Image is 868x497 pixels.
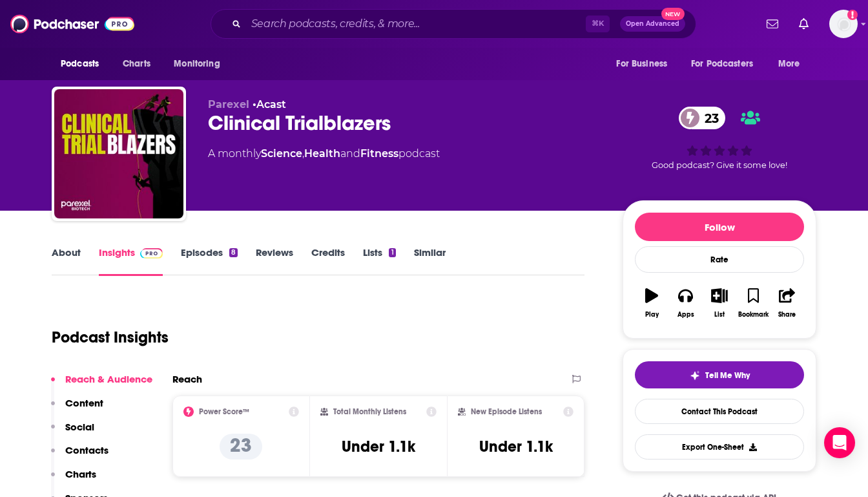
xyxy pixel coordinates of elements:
[61,55,99,73] span: Podcasts
[256,246,293,276] a: Reviews
[414,246,446,276] a: Similar
[626,21,679,27] span: Open Advanced
[635,361,804,388] button: tell me why sparkleTell Me Why
[714,311,725,319] div: List
[165,52,236,76] button: open menu
[738,311,769,319] div: Bookmark
[778,55,800,73] span: More
[703,280,736,326] button: List
[635,213,804,241] button: Follow
[229,248,238,257] div: 8
[174,55,220,73] span: Monitoring
[51,397,103,421] button: Content
[51,373,152,397] button: Reach & Audience
[679,107,725,129] a: 23
[65,373,152,385] p: Reach & Audience
[829,10,858,38] button: Show profile menu
[99,246,163,276] a: InsightsPodchaser Pro
[668,280,702,326] button: Apps
[586,16,610,32] span: ⌘ K
[677,311,694,319] div: Apps
[114,52,158,76] a: Charts
[691,55,753,73] span: For Podcasters
[616,55,667,73] span: For Business
[140,248,163,259] img: Podchaser Pro
[52,246,81,276] a: About
[620,16,685,32] button: Open AdvancedNew
[479,437,553,456] h3: Under 1.1k
[635,246,804,273] div: Rate
[342,437,415,456] h3: Under 1.1k
[360,147,398,160] a: Fitness
[363,246,395,276] a: Lists1
[52,328,169,347] h1: Podcast Insights
[692,107,725,129] span: 23
[10,12,134,36] img: Podchaser - Follow, Share and Rate Podcasts
[736,280,770,326] button: Bookmark
[623,98,816,178] div: 23Good podcast? Give it some love!
[51,468,96,492] button: Charts
[65,468,96,480] p: Charts
[794,13,814,35] a: Show notifications dropdown
[256,98,286,111] a: Acast
[181,246,238,276] a: Episodes8
[208,98,249,111] span: Parexel
[333,407,406,416] h2: Total Monthly Listens
[65,444,108,456] p: Contacts
[705,370,750,381] span: Tell Me Why
[635,434,804,460] button: Export One-Sheet
[51,421,94,445] button: Social
[199,407,249,416] h2: Power Score™
[52,52,116,76] button: open menu
[683,52,772,76] button: open menu
[770,280,804,326] button: Share
[253,98,286,111] span: •
[661,8,685,20] span: New
[54,89,183,218] img: Clinical Trialblazers
[635,399,804,424] a: Contact This Podcast
[51,444,108,468] button: Contacts
[829,10,858,38] img: User Profile
[123,55,150,73] span: Charts
[208,146,440,162] div: A monthly podcast
[847,10,858,20] svg: Add a profile image
[652,160,787,170] span: Good podcast? Give it some love!
[65,421,94,433] p: Social
[261,147,302,160] a: Science
[172,373,202,385] h2: Reach
[824,427,855,458] div: Open Intercom Messenger
[311,246,345,276] a: Credits
[211,9,696,39] div: Search podcasts, credits, & more...
[220,434,262,460] p: 23
[304,147,340,160] a: Health
[761,13,783,35] a: Show notifications dropdown
[645,311,659,319] div: Play
[769,52,816,76] button: open menu
[389,248,395,257] div: 1
[65,397,103,409] p: Content
[829,10,858,38] span: Logged in as wondermedianetwork
[607,52,683,76] button: open menu
[635,280,668,326] button: Play
[340,147,360,160] span: and
[246,14,586,34] input: Search podcasts, credits, & more...
[471,407,542,416] h2: New Episode Listens
[302,147,304,160] span: ,
[690,370,700,381] img: tell me why sparkle
[778,311,796,319] div: Share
